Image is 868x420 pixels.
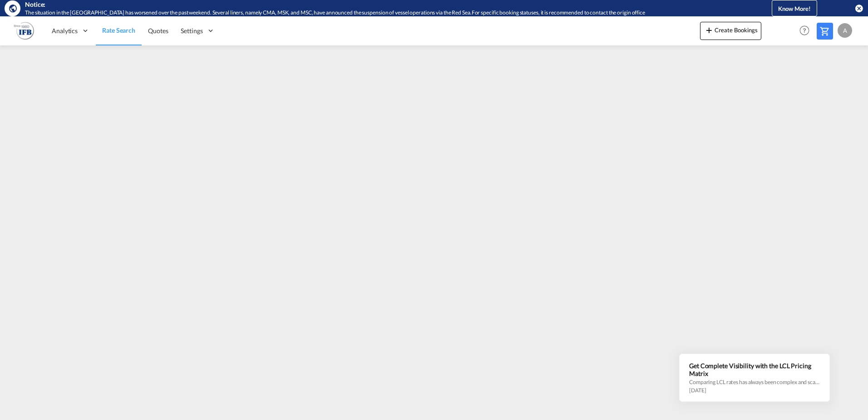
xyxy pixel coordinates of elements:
[14,20,34,41] img: b628ab10256c11eeb52753acbc15d091.png
[8,4,17,13] md-icon: icon-earth
[96,16,142,45] a: Rate Search
[797,23,817,39] div: Help
[181,26,202,35] span: Settings
[854,4,863,13] button: icon-close-circle
[148,27,168,35] span: Quotes
[174,16,221,45] div: Settings
[838,23,852,38] div: A
[102,26,135,34] span: Rate Search
[704,25,715,35] md-icon: icon-plus 400-fg
[25,9,735,17] div: The situation in the Red Sea has worsened over the past weekend. Several liners, namely CMA, MSK,...
[797,23,812,38] span: Help
[778,5,811,12] span: Know More!
[52,26,78,35] span: Analytics
[142,16,174,45] a: Quotes
[700,22,761,40] button: icon-plus 400-fgCreate Bookings
[45,16,96,45] div: Analytics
